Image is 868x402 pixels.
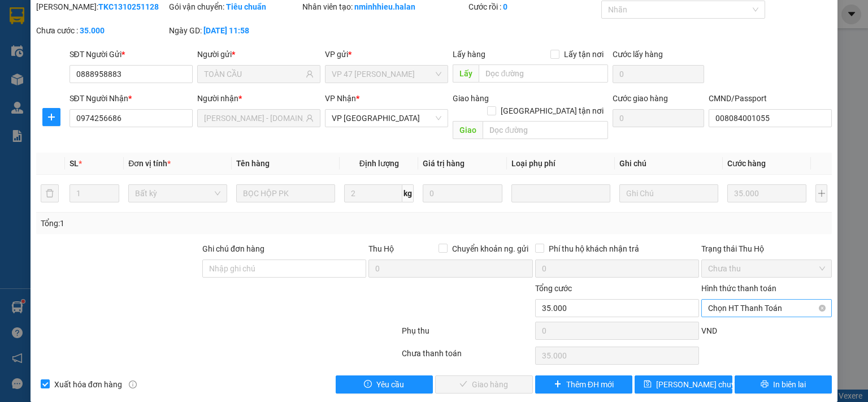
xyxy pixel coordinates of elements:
[197,48,320,60] div: Người gửi
[635,375,732,394] button: save[PERSON_NAME] chuyển hoàn
[204,68,303,80] input: Tên người gửi
[203,26,249,35] b: [DATE] 11:58
[544,243,644,255] span: Phí thu hộ khách nhận trả
[169,1,300,13] div: Gói vận chuyển:
[613,94,668,103] label: Cước giao hàng
[325,48,448,60] div: VP gửi
[14,14,99,71] img: logo.jpg
[435,375,533,394] button: checkGiao hàng
[70,48,193,60] div: SĐT Người Gửi
[197,92,320,105] div: Người nhận
[43,113,60,122] span: plus
[70,159,79,168] span: SL
[368,244,394,253] span: Thu Hộ
[479,64,608,83] input: Dọc đường
[453,121,483,139] span: Giao
[727,184,806,202] input: 0
[423,184,502,202] input: 0
[359,159,399,168] span: Định lượng
[503,2,507,11] b: 0
[236,184,335,202] input: VD: Bàn, Ghế
[613,65,704,83] input: Cước lấy hàng
[106,28,472,42] li: 271 - [PERSON_NAME] - [GEOGRAPHIC_DATA] - [GEOGRAPHIC_DATA]
[709,92,832,105] div: CMND/Passport
[41,184,59,202] button: delete
[302,1,466,13] div: Nhân viên tạo:
[376,378,404,391] span: Yêu cầu
[619,184,718,202] input: Ghi Chú
[507,153,615,175] th: Loại phụ phí
[70,92,193,105] div: SĐT Người Nhận
[535,284,572,293] span: Tổng cước
[306,70,314,78] span: user
[325,94,356,103] span: VP Nhận
[613,50,663,59] label: Cước lấy hàng
[401,347,533,367] div: Chưa thanh toán
[401,325,533,344] div: Phụ thu
[202,260,366,278] input: Ghi chú đơn hàng
[36,24,167,37] div: Chưa cước :
[496,105,608,117] span: [GEOGRAPHIC_DATA] tận nơi
[815,184,827,202] button: plus
[226,2,266,11] b: Tiêu chuẩn
[169,24,300,37] div: Ngày GD:
[423,159,465,168] span: Giá trị hàng
[708,260,825,277] span: Chưa thu
[129,381,137,388] span: info-circle
[306,114,314,122] span: user
[453,94,489,103] span: Giao hàng
[98,2,159,11] b: TKC1310251128
[204,112,303,124] input: Tên người nhận
[364,380,372,389] span: exclamation-circle
[708,300,825,317] span: Chọn HT Thanh Toán
[615,153,723,175] th: Ghi chú
[727,159,766,168] span: Cước hàng
[735,375,832,394] button: printerIn biên lai
[566,378,614,391] span: Thêm ĐH mới
[354,2,415,11] b: nminhhieu.halan
[42,108,60,126] button: plus
[41,217,336,230] div: Tổng: 1
[483,121,608,139] input: Dọc đường
[701,243,832,255] div: Trạng thái Thu Hộ
[453,50,485,59] span: Lấy hàng
[236,159,270,168] span: Tên hàng
[701,284,776,293] label: Hình thức thanh toán
[332,66,441,83] span: VP 47 Trần Khát Chân
[336,375,433,394] button: exclamation-circleYêu cầu
[468,1,599,13] div: Cước rồi :
[332,110,441,127] span: VP Trường Chinh
[50,378,127,391] span: Xuất hóa đơn hàng
[448,243,533,255] span: Chuyển khoản ng. gửi
[402,184,414,202] span: kg
[644,380,652,389] span: save
[128,159,171,168] span: Đơn vị tính
[14,77,168,115] b: GỬI : VP [GEOGRAPHIC_DATA]
[819,305,826,312] span: close-circle
[656,378,763,391] span: [PERSON_NAME] chuyển hoàn
[36,1,167,13] div: [PERSON_NAME]:
[613,109,704,127] input: Cước giao hàng
[453,64,479,83] span: Lấy
[554,380,562,389] span: plus
[773,378,806,391] span: In biên lai
[135,185,220,202] span: Bất kỳ
[701,326,717,335] span: VND
[535,375,633,394] button: plusThêm ĐH mới
[559,48,608,60] span: Lấy tận nơi
[761,380,769,389] span: printer
[202,244,264,253] label: Ghi chú đơn hàng
[80,26,105,35] b: 35.000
